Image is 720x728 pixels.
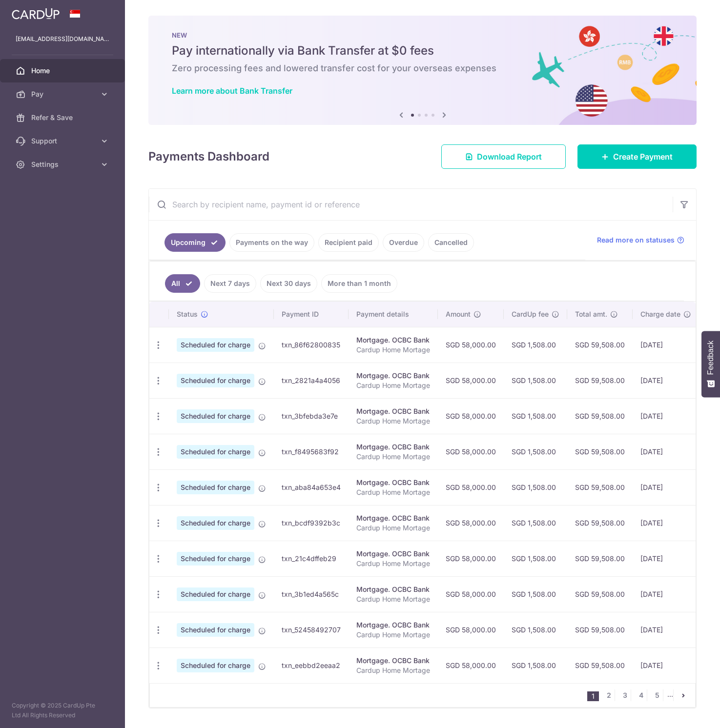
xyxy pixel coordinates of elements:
td: [DATE] [633,469,699,505]
span: Scheduled for charge [177,481,254,494]
td: SGD 58,000.00 [438,327,504,363]
span: Support [31,136,96,146]
p: Cardup Home Mortage [356,523,430,533]
p: [EMAIL_ADDRESS][DOMAIN_NAME] [16,34,109,44]
a: Download Report [441,144,566,169]
td: txn_86f62800835 [274,327,349,363]
span: Amount [446,309,471,319]
div: Mortgage. OCBC Bank [356,371,430,381]
td: SGD 58,000.00 [438,541,504,576]
td: [DATE] [633,576,699,612]
p: Cardup Home Mortage [356,666,430,675]
td: txn_eebbd2eeaa2 [274,647,349,683]
h6: Zero processing fees and lowered transfer cost for your overseas expenses [172,62,673,74]
td: txn_bcdf9392b3c [274,505,349,541]
h5: Pay internationally via Bank Transfer at $0 fees [172,43,673,59]
div: Mortgage. OCBC Bank [356,335,430,345]
p: NEW [172,31,673,39]
td: SGD 1,508.00 [504,576,567,612]
a: 5 [651,689,663,701]
td: SGD 58,000.00 [438,647,504,683]
td: SGD 58,000.00 [438,434,504,469]
span: Scheduled for charge [177,623,254,637]
td: SGD 59,508.00 [567,647,633,683]
span: Total amt. [575,309,607,319]
span: Scheduled for charge [177,338,254,352]
span: Scheduled for charge [177,659,254,672]
td: SGD 59,508.00 [567,398,633,434]
td: SGD 59,508.00 [567,469,633,505]
td: SGD 1,508.00 [504,541,567,576]
td: txn_52458492707 [274,612,349,647]
a: Learn more about Bank Transfer [172,86,292,96]
a: 4 [635,689,647,701]
div: Mortgage. OCBC Bank [356,549,430,559]
td: [DATE] [633,505,699,541]
td: SGD 1,508.00 [504,327,567,363]
p: Cardup Home Mortage [356,452,430,462]
nav: pager [587,684,695,707]
a: Recipient paid [318,233,379,252]
td: SGD 58,000.00 [438,398,504,434]
span: Feedback [706,341,715,375]
th: Payment ID [274,302,349,327]
td: [DATE] [633,612,699,647]
div: Mortgage. OCBC Bank [356,406,430,416]
img: CardUp [12,8,60,20]
span: Scheduled for charge [177,587,254,601]
td: SGD 1,508.00 [504,398,567,434]
td: SGD 1,508.00 [504,469,567,505]
div: Mortgage. OCBC Bank [356,442,430,452]
td: SGD 58,000.00 [438,469,504,505]
iframe: Opens a widget where you can find more information [658,699,710,723]
a: More than 1 month [321,274,397,293]
td: [DATE] [633,647,699,683]
button: Feedback - Show survey [701,331,720,397]
p: Cardup Home Mortage [356,345,430,355]
div: Mortgage. OCBC Bank [356,513,430,523]
td: SGD 1,508.00 [504,612,567,647]
td: SGD 1,508.00 [504,434,567,469]
span: Scheduled for charge [177,374,254,387]
div: Mortgage. OCBC Bank [356,585,430,594]
p: Cardup Home Mortage [356,594,430,604]
td: SGD 58,000.00 [438,576,504,612]
input: Search by recipient name, payment id or reference [149,189,673,220]
span: Refer & Save [31,113,96,122]
span: Scheduled for charge [177,552,254,566]
span: Pay [31,89,96,99]
th: Payment details [349,302,438,327]
span: Scheduled for charge [177,409,254,423]
p: Cardup Home Mortage [356,559,430,568]
span: Charge date [640,309,680,319]
td: [DATE] [633,434,699,469]
td: SGD 59,508.00 [567,363,633,398]
td: SGD 1,508.00 [504,505,567,541]
span: Create Payment [613,151,673,162]
td: SGD 58,000.00 [438,363,504,398]
a: Upcoming [165,233,226,252]
td: SGD 1,508.00 [504,363,567,398]
img: Bank transfer banner [148,16,697,125]
div: Mortgage. OCBC Bank [356,620,430,630]
span: Status [177,309,198,319]
p: Cardup Home Mortage [356,416,430,426]
a: Overdue [383,233,424,252]
td: SGD 58,000.00 [438,612,504,647]
p: Cardup Home Mortage [356,381,430,390]
td: SGD 59,508.00 [567,505,633,541]
a: Read more on statuses [597,235,684,245]
div: Mortgage. OCBC Bank [356,656,430,666]
td: SGD 59,508.00 [567,327,633,363]
td: SGD 58,000.00 [438,505,504,541]
td: [DATE] [633,363,699,398]
td: [DATE] [633,398,699,434]
td: txn_2821a4a4056 [274,363,349,398]
a: 3 [619,689,631,701]
td: SGD 59,508.00 [567,576,633,612]
a: Payments on the way [229,233,314,252]
span: CardUp fee [512,309,549,319]
a: All [165,274,200,293]
td: txn_3b1ed4a565c [274,576,349,612]
span: Read more on statuses [597,235,675,245]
